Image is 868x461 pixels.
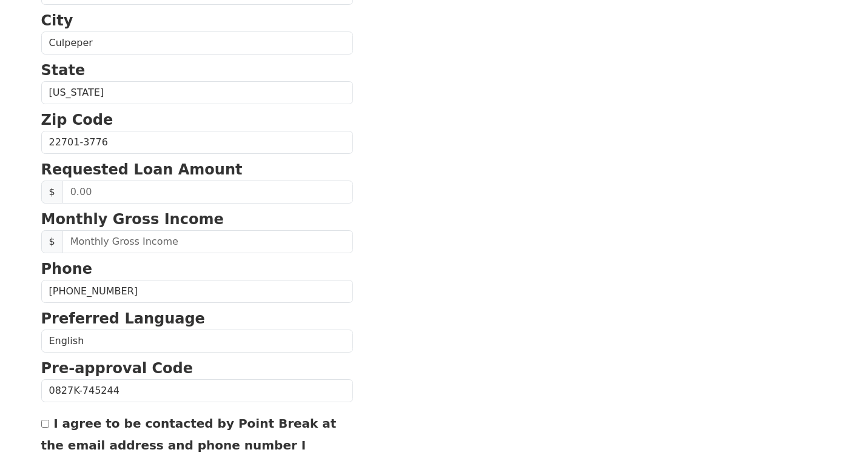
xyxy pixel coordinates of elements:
strong: Pre-approval Code [41,360,193,377]
input: Monthly Gross Income [62,230,353,253]
input: City [41,32,353,55]
input: Phone [41,280,353,303]
strong: Requested Loan Amount [41,161,243,178]
input: 0.00 [62,181,353,204]
strong: Phone [41,260,93,277]
p: Monthly Gross Income [41,208,353,230]
strong: City [41,12,73,29]
strong: Preferred Language [41,310,205,327]
span: $ [41,230,63,253]
strong: Zip Code [41,111,113,128]
input: Zip Code [41,131,353,154]
strong: State [41,62,86,79]
span: $ [41,181,63,204]
input: Pre-approval Code [41,379,353,402]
